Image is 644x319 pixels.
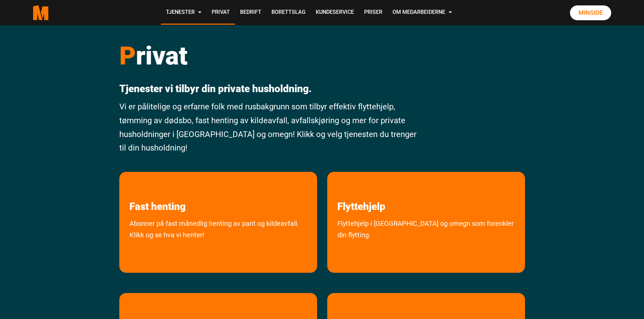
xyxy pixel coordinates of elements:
a: Priser [359,1,387,25]
span: P [119,41,136,71]
a: Bedrift [235,1,266,25]
a: les mer om Fast henting [119,172,196,213]
a: Privat [207,1,235,25]
a: les mer om Flyttehjelp [327,172,396,213]
a: Borettslag [266,1,311,25]
a: Tjenester [161,1,207,25]
p: Tjenester vi tilbyr din private husholdning. [119,83,421,95]
h1: rivat [119,41,421,71]
a: Abonner på fast månedlig avhenting av pant og kildeavfall. Klikk og se hva vi henter! [119,218,317,269]
a: Flyttehjelp i [GEOGRAPHIC_DATA] og omegn som forenkler din flytting. [327,218,525,269]
a: Om Medarbeiderne [387,1,457,25]
a: Minside [570,5,611,20]
p: Vi er pålitelige og erfarne folk med rusbakgrunn som tilbyr effektiv flyttehjelp, tømming av døds... [119,100,421,155]
a: Kundeservice [311,1,359,25]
